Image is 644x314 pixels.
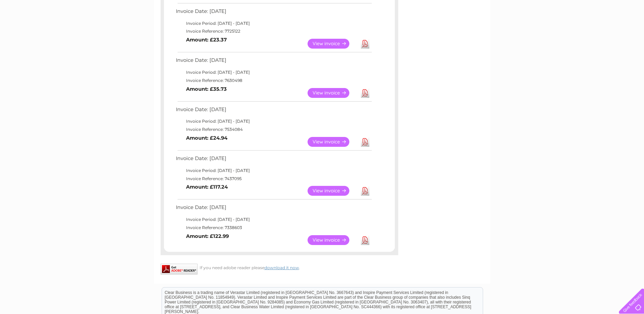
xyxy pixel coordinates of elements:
[174,19,373,28] td: Invoice Period: [DATE] - [DATE]
[174,27,373,35] td: Invoice Reference: 7725122
[541,29,556,34] a: Energy
[186,86,227,92] b: Amount: £35.73
[308,186,357,196] a: View
[308,88,357,98] a: View
[361,137,369,147] a: Download
[174,68,373,76] td: Invoice Period: [DATE] - [DATE]
[174,105,373,118] td: Invoice Date: [DATE]
[174,154,373,167] td: Invoice Date: [DATE]
[161,264,398,270] div: If you need adobe reader please .
[585,29,595,34] a: Blog
[174,167,373,175] td: Invoice Period: [DATE] - [DATE]
[361,235,369,245] a: Download
[174,203,373,215] td: Invoice Date: [DATE]
[525,29,537,34] a: Water
[516,3,563,12] a: 0333 014 3131
[361,39,369,49] a: Download
[186,135,227,141] b: Amount: £24.94
[361,88,369,98] a: Download
[308,137,357,147] a: View
[174,125,373,134] td: Invoice Reference: 7534084
[174,76,373,85] td: Invoice Reference: 7630498
[361,186,369,196] a: Download
[599,29,615,34] a: Contact
[174,224,373,232] td: Invoice Reference: 7338603
[622,29,638,34] a: Log out
[174,117,373,125] td: Invoice Period: [DATE] - [DATE]
[22,18,57,38] img: logo.png
[264,265,299,270] a: download it now
[162,4,483,33] div: Clear Business is a trading name of Verastar Limited (registered in [GEOGRAPHIC_DATA] No. 3667643...
[174,56,373,68] td: Invoice Date: [DATE]
[186,184,228,190] b: Amount: £117.24
[308,39,357,49] a: View
[186,233,229,239] b: Amount: £122.99
[308,235,357,245] a: View
[560,29,581,34] a: Telecoms
[174,175,373,183] td: Invoice Reference: 7437095
[174,215,373,224] td: Invoice Period: [DATE] - [DATE]
[186,37,227,43] b: Amount: £23.37
[174,7,373,19] td: Invoice Date: [DATE]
